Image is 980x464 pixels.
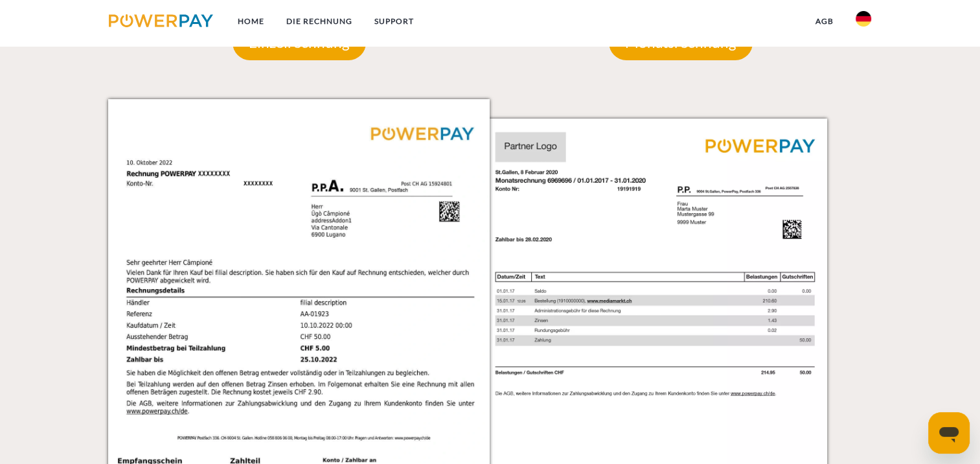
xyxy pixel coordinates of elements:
[227,10,275,33] a: Home
[109,14,213,27] img: logo-powerpay.svg
[363,10,425,33] a: SUPPORT
[856,11,871,27] img: de
[804,10,845,33] a: agb
[928,412,970,454] iframe: Schaltfläche zum Öffnen des Messaging-Fensters
[275,10,363,33] a: DIE RECHNUNG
